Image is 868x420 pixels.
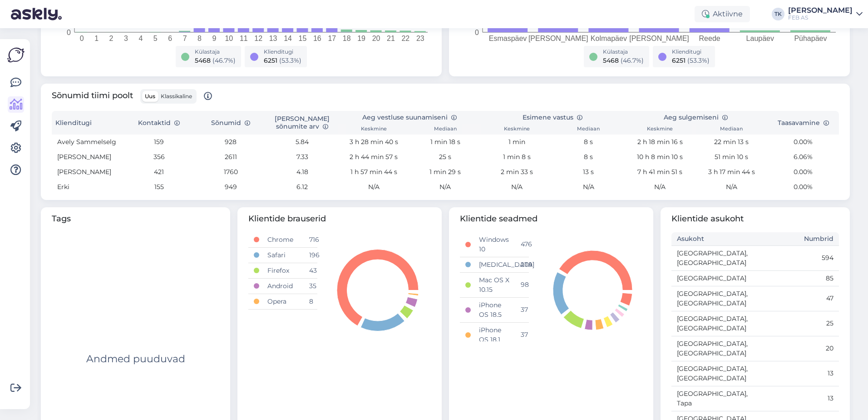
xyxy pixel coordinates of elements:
[591,35,627,42] tspan: Kolmapäev
[338,150,410,165] td: 2 h 44 min 57 s
[788,7,853,14] div: [PERSON_NAME]
[240,35,248,42] tspan: 11
[755,361,839,386] td: 13
[552,165,624,180] td: 13 s
[153,35,158,42] tspan: 5
[195,180,266,195] td: 949
[195,48,236,56] div: Külastaja
[767,135,839,150] td: 0.00%
[262,278,303,294] td: Android
[481,124,553,135] th: Keskmine
[624,111,767,124] th: Aeg sulgemiseni
[624,180,696,195] td: N/A
[212,35,217,42] tspan: 9
[671,245,755,270] td: [GEOGRAPHIC_DATA], [GEOGRAPHIC_DATA]
[409,180,481,195] td: N/A
[746,35,774,42] tspan: Laupäev
[168,35,172,42] tspan: 6
[264,56,277,65] span: 6251
[212,56,236,65] span: ( 46.7 %)
[481,165,553,180] td: 2 min 33 s
[52,180,123,195] td: Erki
[671,270,755,286] td: [GEOGRAPHIC_DATA]
[473,272,515,297] td: Mac OS X 10.15
[473,257,515,272] td: [MEDICAL_DATA]
[161,93,192,100] span: Klassikaline
[671,361,755,386] td: [GEOGRAPHIC_DATA], [GEOGRAPHIC_DATA]
[489,35,527,42] tspan: Esmaspäev
[624,135,696,150] td: 2 h 18 min 16 s
[696,124,768,135] th: Mediaan
[671,386,755,411] td: [GEOGRAPHIC_DATA], Tapa
[603,56,619,65] span: 5468
[515,272,529,297] td: 98
[264,48,301,56] div: Klienditugi
[409,165,481,180] td: 1 min 29 s
[86,351,185,366] div: Andmed puuduvad
[338,111,481,124] th: Aeg vestluse suunamiseni
[328,35,336,42] tspan: 17
[767,180,839,195] td: 0.00%
[755,336,839,361] td: 20
[254,35,262,42] tspan: 12
[687,56,710,65] span: ( 53.3 %)
[481,111,624,124] th: Esimene vastus
[788,14,853,21] div: FEB AS
[671,311,755,336] td: [GEOGRAPHIC_DATA], [GEOGRAPHIC_DATA]
[338,124,410,135] th: Keskmine
[695,6,750,22] div: Aktiivne
[528,35,588,43] tspan: [PERSON_NAME]
[80,35,84,42] tspan: 0
[624,165,696,180] td: 7 h 41 min 51 s
[515,257,529,272] td: 209
[755,232,839,246] th: Numbrid
[123,150,195,165] td: 356
[266,135,338,150] td: 5.84
[338,165,410,180] td: 1 h 57 min 44 s
[52,111,123,135] th: Klienditugi
[473,322,515,347] td: iPhone OS 18.1
[123,111,195,135] th: Kontaktid
[755,311,839,336] td: 25
[195,135,266,150] td: 928
[123,165,195,180] td: 421
[767,150,839,165] td: 6.06%
[67,29,71,36] tspan: 0
[304,263,317,278] td: 43
[473,297,515,322] td: iPhone OS 18.5
[266,165,338,180] td: 4.18
[603,48,644,56] div: Külastaja
[515,297,529,322] td: 37
[552,124,624,135] th: Mediaan
[767,165,839,180] td: 0.00%
[52,89,212,104] span: Sõnumid tiimi poolt
[338,180,410,195] td: N/A
[262,294,303,309] td: Opera
[52,150,123,165] td: [PERSON_NAME]
[52,213,219,225] span: Tags
[387,35,395,42] tspan: 21
[629,35,689,43] tspan: [PERSON_NAME]
[755,386,839,411] td: 13
[343,35,351,42] tspan: 18
[671,213,839,225] span: Klientide asukoht
[409,135,481,150] td: 1 min 18 s
[624,124,696,135] th: Keskmine
[621,56,644,65] span: ( 46.7 %)
[248,213,431,225] span: Klientide brauserid
[304,232,317,248] td: 716
[767,111,839,135] th: Taasavamine
[696,150,768,165] td: 51 min 10 s
[262,263,303,278] td: Firefox
[123,135,195,150] td: 159
[473,232,515,257] td: Windows 10
[197,35,202,42] tspan: 8
[475,29,479,36] tspan: 0
[755,245,839,270] td: 594
[515,322,529,347] td: 37
[755,270,839,286] td: 85
[124,35,128,42] tspan: 3
[409,150,481,165] td: 25 s
[624,150,696,165] td: 10 h 8 min 10 s
[284,35,292,42] tspan: 14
